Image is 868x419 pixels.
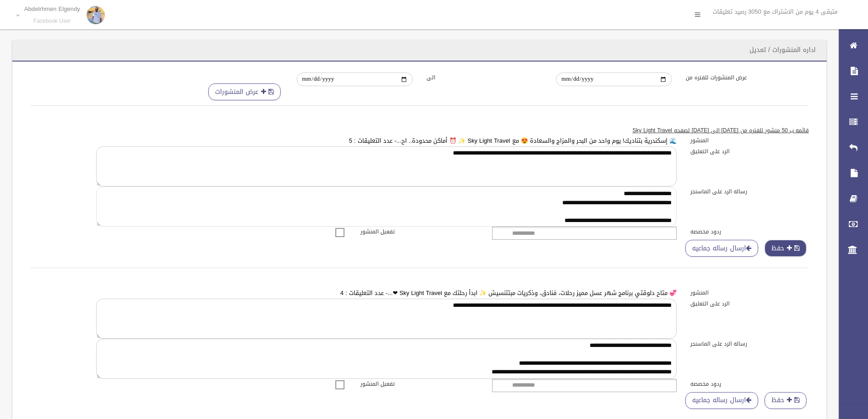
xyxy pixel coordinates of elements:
[765,240,806,257] button: حفظ
[683,339,816,349] label: رساله الرد على الماسنجر
[683,186,816,197] label: رساله الرد على الماسنجر
[683,288,816,298] label: المنشور
[349,135,677,146] a: 🌊 إسكندرية بتناديك! يوم واحد من البحر والمزاج والسعادة 😍 مع Sky Light Travel ✨ ⏰ أماكن محدودة.. ا...
[24,18,80,25] small: Facebook User
[765,392,806,409] button: حفظ
[683,135,816,145] label: المنشور
[208,83,281,100] button: عرض المنشورات
[685,392,758,409] a: ارسال رساله جماعيه
[340,287,677,299] a: 💞 متاح دلوقتي برنامج شهر عسل مميز رحلات، فنادق، وذكريات مبتتنسيش ✨ ابدأ رحلتك مع Sky Light Travel...
[354,379,486,389] label: تفعيل المنشور
[679,72,809,83] label: عرض المنشورات للفتره من
[739,41,827,59] header: اداره المنشورات / تعديل
[354,227,486,237] label: تفعيل المنشور
[24,5,80,12] p: Abdelrhmen Elgendy
[685,240,758,257] a: ارسال رساله جماعيه
[683,379,816,389] label: ردود مخصصه
[632,125,809,135] u: قائمه ب 50 منشور للفتره من [DATE] الى [DATE] لصفحه Sky Light Travel
[683,299,816,309] label: الرد على التعليق
[683,227,816,237] label: ردود مخصصه
[683,146,816,156] label: الرد على التعليق
[420,72,550,83] label: الى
